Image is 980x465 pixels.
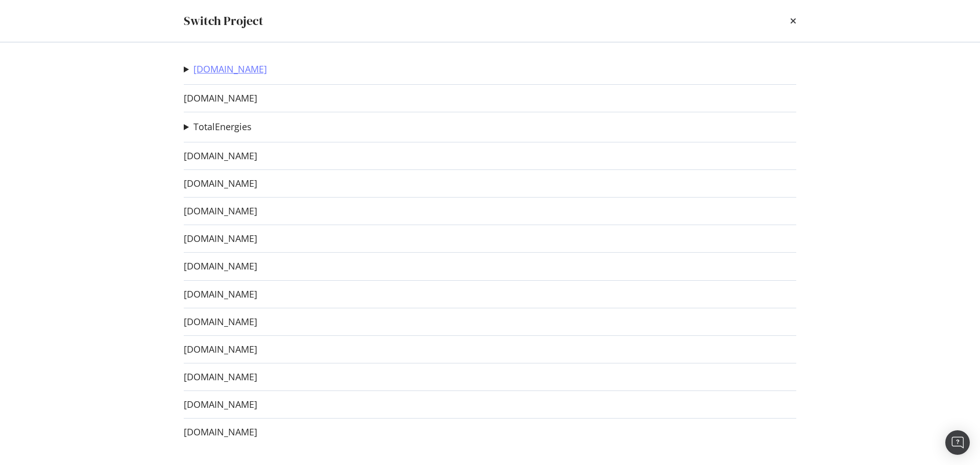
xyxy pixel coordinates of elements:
summary: [DOMAIN_NAME] [184,63,267,76]
div: Open Intercom Messenger [945,430,970,455]
a: [DOMAIN_NAME] [193,64,267,75]
a: [DOMAIN_NAME] [184,289,257,300]
a: [DOMAIN_NAME] [184,261,257,272]
div: times [790,12,796,30]
a: [DOMAIN_NAME] [184,344,257,355]
a: [DOMAIN_NAME] [184,372,257,382]
div: Switch Project [184,12,263,30]
a: [DOMAIN_NAME] [184,399,257,410]
a: [DOMAIN_NAME] [184,427,257,437]
a: [DOMAIN_NAME] [184,178,257,189]
a: [DOMAIN_NAME] [184,233,257,244]
summary: TotalEnergies [184,120,252,134]
a: [DOMAIN_NAME] [184,206,257,216]
a: [DOMAIN_NAME] [184,151,257,161]
a: TotalEnergies [193,121,252,132]
a: [DOMAIN_NAME] [184,93,257,104]
a: [DOMAIN_NAME] [184,316,257,327]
